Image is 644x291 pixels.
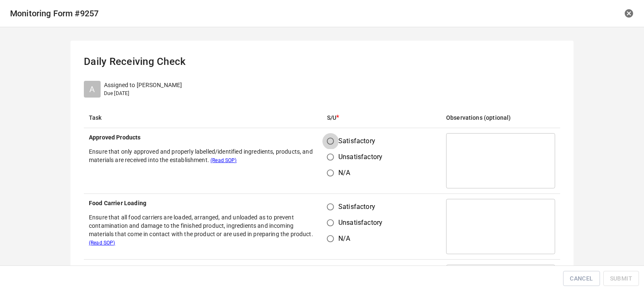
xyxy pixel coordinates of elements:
[84,81,101,98] div: A
[89,240,115,246] span: (Read SOP)
[322,108,441,128] th: S/U
[338,152,382,162] span: Unsatisfactory
[327,199,389,247] div: s/u
[84,108,322,128] th: Task
[338,234,350,244] span: N/A
[104,81,182,90] p: Assigned to [PERSON_NAME]
[570,273,593,284] span: Cancel
[563,271,600,286] button: Cancel
[441,108,560,128] th: Observations (optional)
[89,134,141,141] b: Approved Products
[89,213,317,247] p: Ensure that all food carriers are loaded, arranged, and unloaded as to prevent contamination and ...
[338,168,350,178] span: N/A
[104,90,182,97] p: Due [DATE]
[338,202,375,212] span: Satisfactory
[327,133,389,181] div: s/u
[10,7,426,20] h6: Monitoring Form # 9257
[89,147,317,164] p: Ensure that only approved and properly labelled/identified ingredients, products, and materials a...
[338,136,375,146] span: Satisfactory
[84,54,560,69] p: Daily Receiving Check
[89,200,146,206] b: Food Carrier Loading
[338,218,382,228] span: Unsatisfactory
[210,157,237,163] span: (Read SOP)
